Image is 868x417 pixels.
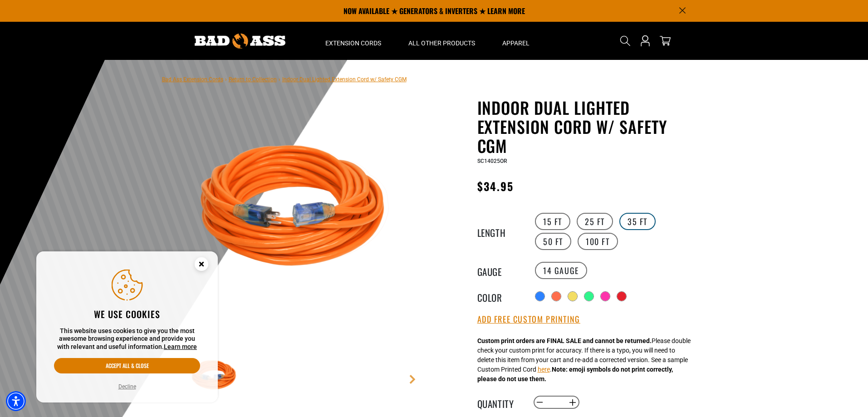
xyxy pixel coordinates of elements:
span: Extension Cords [325,39,381,47]
img: Bad Ass Extension Cords [195,34,285,49]
summary: Search [618,34,633,48]
label: 100 FT [578,233,618,250]
span: $34.95 [477,178,514,194]
span: Indoor Dual Lighted Extension Cord w/ Safety CGM [282,76,407,83]
a: Open this option [638,22,652,60]
strong: Custom print orders are FINAL SALE and cannot be returned. [477,337,652,344]
button: Accept all & close [54,358,200,373]
label: 35 FT [619,213,656,230]
span: SC14025OR [477,158,507,164]
span: › [225,76,227,83]
summary: Apparel [489,22,543,60]
a: Return to Collection [229,76,277,83]
span: All Other Products [408,39,475,47]
aside: Cookie Consent [36,251,218,403]
button: Decline [116,382,139,391]
img: orange [189,100,407,319]
nav: breadcrumbs [162,74,407,84]
label: 15 FT [535,213,570,230]
p: This website uses cookies to give you the most awesome browsing experience and provide you with r... [54,327,200,351]
summary: Extension Cords [312,22,395,60]
button: Add Free Custom Printing [477,314,580,324]
label: Quantity [477,397,523,408]
label: 14 Gauge [535,262,587,279]
button: here [538,365,550,374]
legend: Color [477,290,523,302]
a: This website uses cookies to give you the most awesome browsing experience and provide you with r... [164,343,197,350]
label: 50 FT [535,233,571,250]
div: Accessibility Menu [6,391,26,411]
strong: Note: emoji symbols do not print correctly, please do not use them. [477,366,673,383]
button: Close this option [185,251,218,280]
h1: Indoor Dual Lighted Extension Cord w/ Safety CGM [477,98,700,155]
legend: Gauge [477,265,523,276]
a: Bad Ass Extension Cords [162,76,223,83]
span: › [279,76,280,83]
a: cart [658,35,672,46]
legend: Length [477,226,523,237]
a: Next [408,375,417,384]
h2: We use cookies [54,308,200,320]
summary: All Other Products [395,22,489,60]
span: Apparel [502,39,530,47]
label: 25 FT [577,213,613,230]
div: Please double check your custom print for accuracy. If there is a typo, you will need to delete t... [477,336,691,384]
